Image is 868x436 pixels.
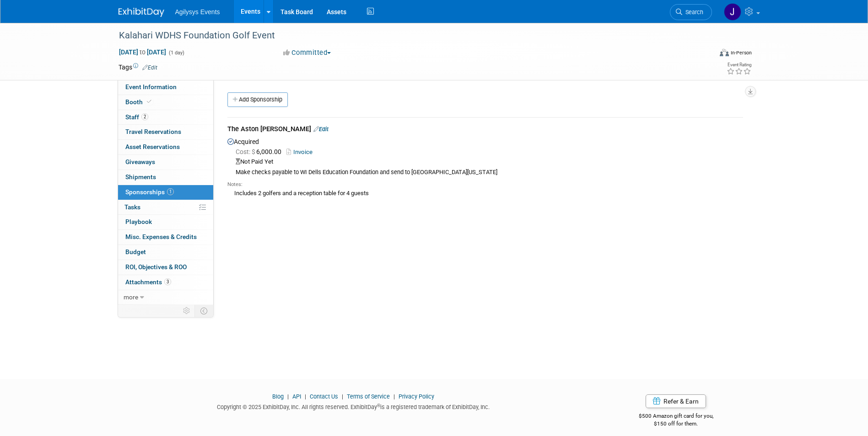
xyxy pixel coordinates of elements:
[602,420,750,428] div: $150 off for them.
[227,181,743,188] div: Notes:
[125,158,155,165] span: Giveaways
[167,188,174,195] span: 1
[118,275,213,290] a: Attachments3
[285,393,291,400] span: |
[119,48,167,56] span: [DATE] [DATE]
[236,158,743,166] div: Not Paid Yet
[142,64,157,71] a: Edit
[116,27,698,44] div: Kalahari WDHS Foundation Golf Event
[292,393,301,400] a: API
[118,80,213,95] a: Event Information
[227,124,743,136] div: The Aston [PERSON_NAME]
[125,128,181,135] span: Travel Reservations
[118,200,213,215] a: Tasks
[286,149,316,155] a: Invoice
[118,260,213,275] a: ROI, Objectives & ROO
[124,293,138,301] span: more
[720,49,729,56] img: Format-Inperson.png
[125,143,180,150] span: Asset Reservations
[118,245,213,260] a: Budget
[119,401,589,411] div: Copyright © 2025 ExhibitDay, Inc. All rights reserved. ExhibitDay is a registered trademark of Ex...
[125,83,177,90] span: Event Information
[164,278,171,285] span: 3
[236,148,285,155] span: 6,000.00
[399,393,434,400] a: Privacy Policy
[118,125,213,139] a: Travel Reservations
[658,48,752,61] div: Event Format
[227,188,743,198] div: Includes 2 golfers and a reception table for 4 guests
[118,185,213,200] a: Sponsorships1
[125,248,146,255] span: Budget
[602,406,750,427] div: $500 Amazon gift card for you,
[313,126,329,133] a: Edit
[310,393,338,400] a: Contact Us
[118,230,213,245] a: Misc. Expenses & Credits
[272,393,284,400] a: Blog
[125,263,187,271] span: ROI, Objectives & ROO
[125,218,152,225] span: Playbook
[377,403,380,408] sup: ®
[724,3,741,21] img: Jennifer Bridell
[168,50,184,56] span: (1 day)
[118,215,213,229] a: Playbook
[125,278,171,286] span: Attachments
[125,113,148,121] span: Staff
[730,49,752,56] div: In-Person
[118,95,213,110] a: Booth
[125,188,174,196] span: Sponsorships
[118,155,213,170] a: Giveaways
[125,98,153,106] span: Booth
[124,203,140,211] span: Tasks
[340,393,345,400] span: |
[236,169,743,176] div: Make checks payable to WI Dells Education Foundation and send to [GEOGRAPHIC_DATA][US_STATE]
[141,113,148,120] span: 2
[391,393,397,400] span: |
[227,136,743,200] div: Acquired
[125,173,156,181] span: Shipments
[118,170,213,185] a: Shipments
[227,92,288,107] a: Add Sponsorship
[175,8,220,16] span: Agilysys Events
[118,290,213,305] a: more
[118,140,213,154] a: Asset Reservations
[347,393,390,400] a: Terms of Service
[119,8,164,17] img: ExhibitDay
[646,394,706,408] a: Refer & Earn
[727,63,751,67] div: Event Rating
[138,48,147,56] span: to
[682,9,703,16] span: Search
[118,110,213,125] a: Staff2
[147,99,151,104] i: Booth reservation complete
[236,148,256,155] span: Cost: $
[302,393,308,400] span: |
[119,63,157,72] td: Tags
[125,233,197,240] span: Misc. Expenses & Credits
[670,4,712,20] a: Search
[194,305,213,317] td: Toggle Event Tabs
[179,305,195,317] td: Personalize Event Tab Strip
[280,48,334,58] button: Committed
